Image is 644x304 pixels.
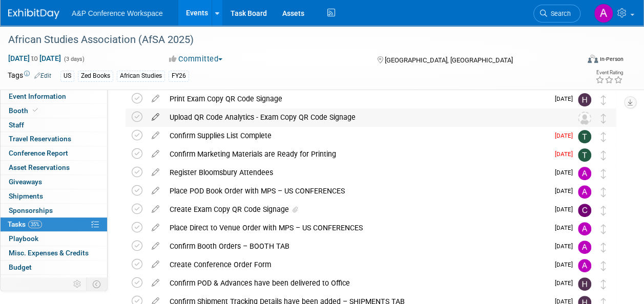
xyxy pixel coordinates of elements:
[1,218,107,231] a: Tasks35%
[147,94,164,103] a: edit
[555,132,578,139] span: [DATE]
[147,223,164,232] a: edit
[1,275,107,289] a: ROI, Objectives & ROO
[1,260,107,274] a: Budget
[578,148,591,162] img: Tia Ali
[1,246,107,260] a: Misc. Expenses & Credits
[69,277,87,291] td: Personalize Event Tab Strip
[72,9,163,17] span: A&P Conference Workspace
[9,263,32,271] span: Budget
[60,71,74,81] div: US
[601,206,606,215] i: Move task
[147,131,164,140] a: edit
[533,5,580,23] a: Search
[28,221,42,228] span: 35%
[169,71,189,81] div: FY26
[165,54,226,64] button: Committed
[601,187,606,197] i: Move task
[555,206,578,213] span: [DATE]
[164,127,549,144] div: Confirm Supplies List Complete
[147,149,164,159] a: edit
[9,163,70,171] span: Asset Reservations
[147,205,164,214] a: edit
[555,261,578,268] span: [DATE]
[8,9,59,19] img: ExhibitDay
[33,107,38,113] i: Booth reservation complete
[601,261,606,271] i: Move task
[9,149,68,157] span: Conference Report
[164,90,549,107] div: Print Exam Copy QR Code Signage
[1,146,107,160] a: Conference Report
[578,222,591,235] img: Amanda Oney
[1,90,107,103] a: Event Information
[147,278,164,288] a: edit
[595,70,623,75] div: Event Rating
[555,279,578,287] span: [DATE]
[9,206,53,214] span: Sponsorships
[1,132,107,146] a: Travel Reservations
[9,135,71,143] span: Travel Reservations
[1,161,107,175] a: Asset Reservations
[147,186,164,196] a: edit
[164,145,549,163] div: Confirm Marketing Materials are Ready for Printing
[594,4,613,23] img: Amanda Oney
[164,274,549,292] div: Confirm POD & Advances have been delivered to Office
[164,237,549,255] div: Confirm Booth Orders – BOOTH TAB
[164,108,557,126] div: Upload QR Code Analytics - Exam Copy QR Code Signage
[534,53,624,69] div: Event Format
[8,70,51,82] td: Tags
[578,112,591,125] img: Unassigned
[147,260,164,269] a: edit
[1,189,107,203] a: Shipments
[164,256,549,273] div: Create Conference Order Form
[9,106,40,115] span: Booth
[555,243,578,250] span: [DATE]
[555,224,578,231] span: [DATE]
[147,113,164,122] a: edit
[578,241,591,254] img: Amanda Oney
[601,279,606,289] i: Move task
[164,201,549,218] div: Create Exam Copy QR Code Signage
[9,277,77,286] span: ROI, Objectives & ROO
[578,204,591,217] img: Christine Ritchlin
[547,10,571,17] span: Search
[578,185,591,199] img: Amanda Oney
[34,72,51,79] a: Edit
[385,56,513,64] span: [GEOGRAPHIC_DATA], [GEOGRAPHIC_DATA]
[147,242,164,251] a: edit
[9,178,42,186] span: Giveaways
[1,118,107,132] a: Staff
[87,277,108,291] td: Toggle Event Tabs
[601,169,606,179] i: Move task
[555,150,578,158] span: [DATE]
[164,182,549,200] div: Place POD Book Order with MPS – US CONFERENCES
[9,249,89,257] span: Misc. Expenses & Credits
[117,71,165,81] div: African Studies
[578,167,591,180] img: Amanda Oney
[164,219,549,236] div: Place Direct to Venue Order with MPS – US CONFERENCES
[63,56,85,62] span: (3 days)
[5,31,571,49] div: African Studies Association (AfSA 2025)
[1,232,107,246] a: Playbook
[555,169,578,176] span: [DATE]
[8,220,42,228] span: Tasks
[9,92,66,100] span: Event Information
[1,175,107,189] a: Giveaways
[555,95,578,102] span: [DATE]
[578,277,591,291] img: Hannah Siegel
[578,93,591,106] img: Hannah Siegel
[1,104,107,118] a: Booth
[9,192,43,200] span: Shipments
[588,55,598,63] img: Format-Inperson.png
[30,54,39,62] span: to
[9,121,24,129] span: Staff
[147,168,164,177] a: edit
[601,95,606,105] i: Move task
[578,130,591,143] img: Tia Ali
[8,54,61,63] span: [DATE] [DATE]
[78,71,113,81] div: Zed Books
[9,234,38,243] span: Playbook
[601,150,606,160] i: Move task
[555,187,578,194] span: [DATE]
[601,114,606,123] i: Move task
